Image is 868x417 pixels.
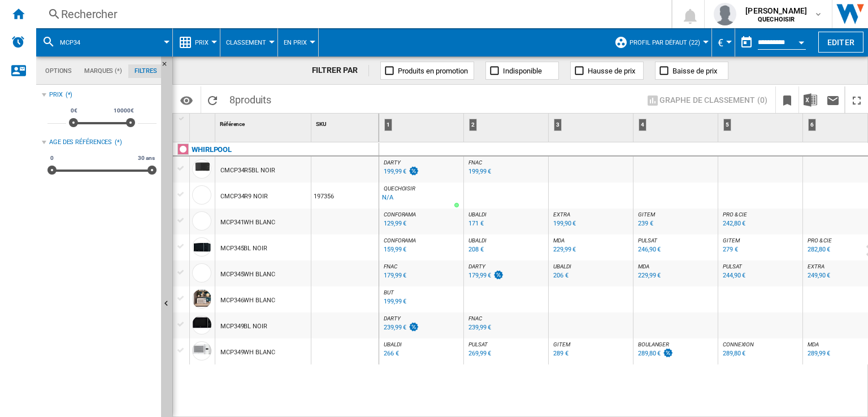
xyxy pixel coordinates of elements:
[468,246,484,253] div: 208 €
[636,218,653,229] div: Mise à jour : lundi 1 septembre 2025 11:57
[381,289,461,315] div: BUT 199,99 €
[69,106,79,115] span: 0€
[220,314,267,340] div: MCP349BL NOIR
[808,237,832,244] span: PRO & CIE
[382,166,419,177] div: Mise à jour : lundi 1 septembre 2025 12:44
[220,262,275,288] div: MCP345WH BLANC
[284,28,313,57] button: En Prix
[468,272,491,279] div: 179,99 €
[49,154,55,163] span: 0
[485,62,559,80] button: Indisponible
[718,37,723,49] span: €
[468,263,485,270] span: DARTY
[467,322,491,333] div: Mise à jour : lundi 1 septembre 2025 13:27
[381,211,461,237] div: CONFORAMA 129,99 €
[712,28,735,57] md-menu: Currency
[845,86,868,113] button: Plein écran
[39,64,78,78] md-tab-item: Options
[384,289,394,296] span: BUT
[723,341,754,347] span: CONNEXION
[398,67,468,75] span: Produits en promotion
[382,270,406,281] div: Mise à jour : lundi 1 septembre 2025 02:52
[638,350,661,357] div: 289,80 €
[49,90,63,99] div: Prix
[614,28,706,57] div: Profil par défaut (22)
[721,341,800,367] div: CONNEXION 289,80 €
[384,237,416,244] span: CONFORAMA
[638,263,649,270] span: MDA
[466,263,546,289] div: DARTY 179,99 €
[551,263,631,289] div: UBALDI 206 €
[553,272,568,279] div: 206 €
[638,86,776,114] div: Sélectionnez 1 à 3 sites en cliquant sur les cellules afin d'afficher un graphe de classement
[312,65,370,76] div: FILTRER PAR
[60,28,92,57] button: mcp34
[552,218,576,229] div: Mise à jour : lundi 1 septembre 2025 11:30
[220,210,275,236] div: MCP341WH BLANC
[638,211,655,218] span: GITEM
[723,263,741,270] span: PULSAT
[112,106,135,115] span: 10000€
[235,94,271,106] span: produits
[553,246,576,253] div: 229,99 €
[466,315,546,341] div: FNAC 239,99 €
[382,296,406,307] div: Mise à jour : lundi 1 septembre 2025 04:22
[42,28,167,57] div: mcp34
[195,28,214,57] button: Prix
[818,32,863,53] button: Editer
[806,270,830,281] div: Mise à jour : lundi 1 septembre 2025 12:06
[791,31,811,51] button: Open calendar
[382,192,393,203] div: N/A
[551,114,633,142] div: 3
[758,16,795,23] b: QUECHOISIR
[468,159,482,166] span: FNAC
[314,114,379,131] div: Sort None
[552,244,576,255] div: Mise à jour : lundi 1 septembre 2025 07:02
[822,86,844,113] button: Envoyer ce rapport par email
[381,341,461,367] div: UBALDI 266 €
[655,62,728,80] button: Baisse de prix
[467,348,491,359] div: Mise à jour : lundi 1 septembre 2025 07:01
[638,246,661,253] div: 246,90 €
[381,185,461,211] div: QUECHOISIR N/A
[316,121,327,127] span: SKU
[636,237,715,263] div: PULSAT 246,90 €
[381,159,461,185] div: DARTY 199,99 €
[493,270,504,280] img: promotionV3.png
[735,31,758,54] button: md-calendar
[468,341,487,347] span: PULSAT
[466,341,546,367] div: PULSAT 269,99 €
[554,119,562,131] div: 3
[806,348,830,359] div: Mise à jour : lundi 1 septembre 2025 07:08
[636,263,715,289] div: MDA 229,99 €
[220,158,275,184] div: CMCP34R5BL NOIR
[723,237,740,244] span: GITEM
[60,39,80,46] span: mcp34
[721,237,800,263] div: GITEM 279 €
[718,28,729,57] button: €
[552,348,568,359] div: Mise à jour : lundi 1 septembre 2025 11:38
[466,114,548,142] div: 2
[552,270,568,281] div: Mise à jour : lundi 1 septembre 2025 04:37
[384,211,416,218] span: CONFORAMA
[284,39,307,46] span: En Prix
[723,350,745,357] div: 289,80 €
[721,211,800,237] div: PRO & CIE 242,80 €
[723,119,731,131] div: 5
[808,272,830,279] div: 249,90 €
[723,272,745,279] div: 244,90 €
[638,237,657,244] span: PULSAT
[384,119,392,131] div: 1
[384,341,401,347] span: UBALDI
[638,272,661,279] div: 229,99 €
[381,114,463,142] div: 1
[553,341,570,347] span: GITEM
[382,322,419,333] div: Mise à jour : lundi 1 septembre 2025 12:36
[384,159,401,166] span: DARTY
[721,263,800,289] div: PULSAT 244,90 €
[220,121,245,127] span: Référence
[553,263,571,270] span: UBALDI
[175,90,198,110] button: Options
[384,263,397,270] span: FNAC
